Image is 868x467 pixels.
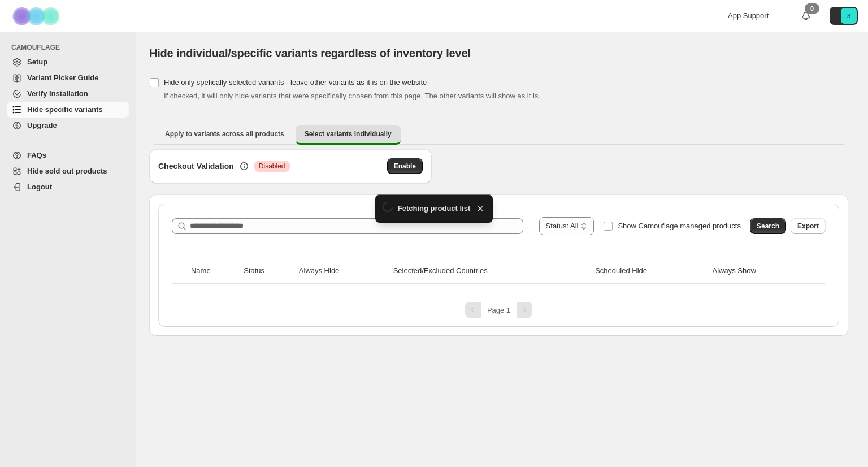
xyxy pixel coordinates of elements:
[27,151,46,159] span: FAQs
[164,92,540,100] span: If checked, it will only hide variants that were specifically chosen from this page. The other va...
[592,258,709,284] th: Scheduled Hide
[156,125,293,143] button: Apply to variants across all products
[797,222,819,231] span: Export
[750,218,786,234] button: Search
[158,161,234,172] h3: Checkout Validation
[9,1,66,32] img: Camouflage
[487,306,510,314] span: Page 1
[27,58,47,66] span: Setup
[27,183,52,191] span: Logout
[7,102,129,118] a: Hide specific variants
[27,89,88,98] span: Verify Installation
[791,218,826,234] button: Export
[296,125,401,145] button: Select variants individually
[188,258,240,284] th: Name
[709,258,810,284] th: Always Show
[830,7,858,25] button: Avatar with initials 3
[305,129,392,139] span: Select variants individually
[27,73,98,82] span: Variant Picker Guide
[27,105,103,114] span: Hide specific variants
[387,158,423,174] button: Enable
[390,258,592,284] th: Selected/Excluded Countries
[164,78,427,87] span: Hide only spefically selected variants - leave other variants as it is on the website
[7,70,129,86] a: Variant Picker Guide
[165,129,284,139] span: Apply to variants across all products
[841,8,857,24] span: Avatar with initials 3
[7,179,129,195] a: Logout
[805,3,819,14] div: 0
[27,121,57,129] span: Upgrade
[296,258,390,284] th: Always Hide
[757,222,779,231] span: Search
[7,54,129,70] a: Setup
[728,11,769,20] span: App Support
[398,203,471,214] span: Fetching product list
[800,10,811,21] a: 0
[149,47,471,59] span: Hide individual/specific variants regardless of inventory level
[11,43,130,52] span: CAMOUFLAGE
[7,163,129,179] a: Hide sold out products
[167,302,830,318] nav: Pagination
[259,162,285,171] span: Disabled
[7,118,129,133] a: Upgrade
[149,149,848,336] div: Select variants individually
[847,12,850,19] text: 3
[394,162,416,171] span: Enable
[7,148,129,163] a: FAQs
[240,258,296,284] th: Status
[618,222,741,230] span: Show Camouflage managed products
[7,86,129,102] a: Verify Installation
[27,167,107,175] span: Hide sold out products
